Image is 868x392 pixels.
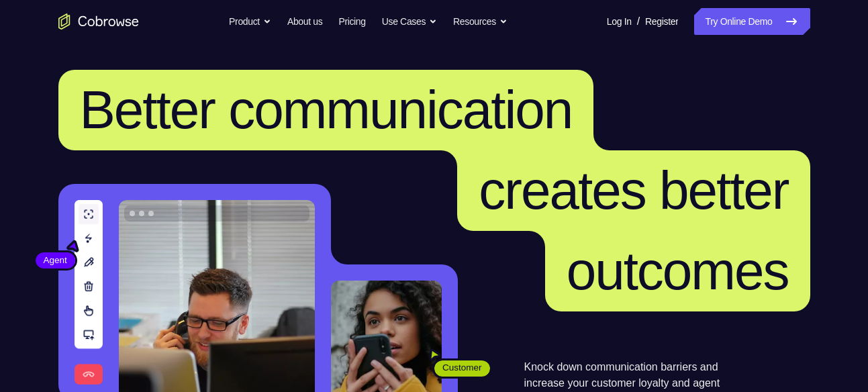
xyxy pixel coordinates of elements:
[694,8,810,35] a: Try Online Demo
[58,13,139,30] a: Go to the home page
[382,8,437,35] button: Use Cases
[338,8,365,35] a: Pricing
[479,160,788,220] span: creates better
[567,241,789,301] span: outcomes
[453,8,508,35] button: Resources
[287,8,322,35] a: About us
[607,8,632,35] a: Log In
[645,8,678,35] a: Register
[80,80,573,140] span: Better communication
[637,13,640,30] span: /
[229,8,271,35] button: Product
